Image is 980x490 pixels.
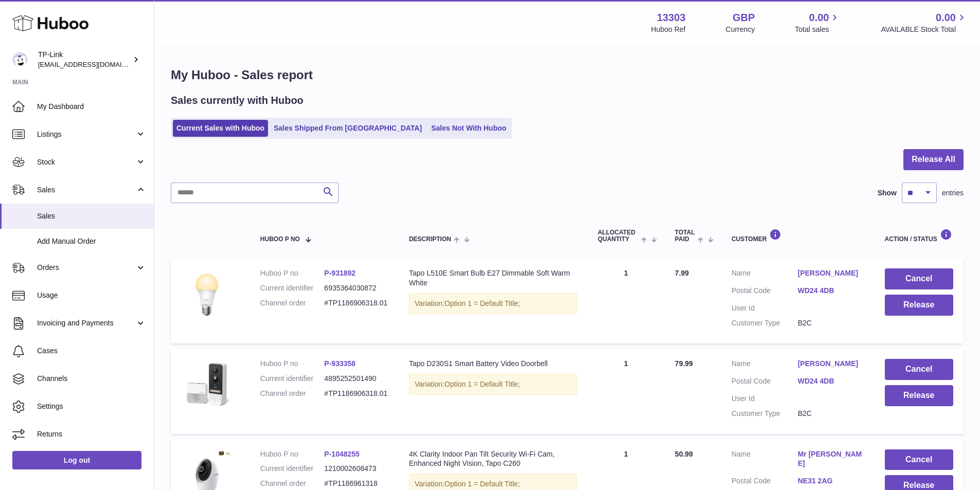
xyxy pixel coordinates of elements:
button: Release All [903,149,964,170]
dd: #TP1186906318.01 [324,298,388,308]
dt: Huboo P no [260,359,325,369]
img: gaby.chen@tp-link.com [12,52,28,67]
span: Orders [37,263,135,273]
div: Variation: [409,374,577,395]
div: Tapo L510E Smart Bulb E27 Dimmable Soft Warm White [409,268,577,288]
a: Sales Shipped From [GEOGRAPHIC_DATA] [270,120,425,137]
dt: Huboo P no [260,449,325,459]
strong: GBP [733,11,755,25]
a: 0.00 AVAILABLE Stock Total [881,11,968,34]
dd: B2C [798,409,864,419]
span: Stock [37,157,135,167]
span: Sales [37,211,146,221]
span: Cases [37,346,146,356]
a: 0.00 Total sales [795,11,841,34]
a: Mr [PERSON_NAME] [798,449,864,469]
span: AVAILABLE Stock Total [881,25,968,34]
a: [PERSON_NAME] [798,359,864,369]
dt: Name [732,449,798,471]
span: Description [409,236,451,243]
dt: Name [732,359,798,371]
span: 0.00 [809,11,829,25]
span: Add Manual Order [37,237,146,246]
a: Current Sales with Huboo [173,120,268,137]
dd: #TP1186961318 [324,479,388,488]
a: Sales Not With Huboo [427,120,510,137]
span: 50.99 [675,450,693,458]
dt: Postal Code [732,376,798,389]
dt: Postal Code [732,286,798,298]
div: 4K Clarity Indoor Pan Tilt Security Wi-Fi Cam, Enhanced Night Vision, Tapo C260 [409,449,577,469]
button: Release [885,295,953,316]
dd: 6935364030872 [324,283,388,293]
td: 1 [587,349,665,434]
div: Variation: [409,293,577,314]
dt: Name [732,268,798,281]
span: Settings [37,402,146,411]
span: Option 1 = Default Title; [444,299,520,307]
span: 79.99 [675,359,693,368]
dt: Customer Type [732,409,798,419]
dt: Channel order [260,479,325,488]
dt: Current identifier [260,464,325,474]
dt: Huboo P no [260,268,325,278]
button: Release [885,385,953,406]
h1: My Huboo - Sales report [171,67,964,83]
img: L510E-Overview-01_large_1586306767589j.png [181,268,233,320]
span: Huboo P no [260,236,300,243]
a: P-933358 [324,359,355,368]
a: P-1048255 [324,450,360,458]
span: Option 1 = Default Title; [444,480,520,488]
span: Sales [37,185,135,195]
dt: User Id [732,394,798,404]
span: Total paid [675,229,695,243]
span: ALLOCATED Quantity [598,229,638,243]
div: Action / Status [885,229,953,243]
label: Show [878,188,897,198]
div: Customer [732,229,864,243]
span: Total sales [795,25,841,34]
dd: 4895252501490 [324,374,388,384]
dt: Channel order [260,298,325,308]
span: [EMAIL_ADDRESS][DOMAIN_NAME] [38,60,151,68]
a: [PERSON_NAME] [798,268,864,278]
td: 1 [587,258,665,343]
div: Huboo Ref [651,25,686,34]
dt: User Id [732,303,798,313]
span: entries [942,188,964,198]
dd: #TP1186906318.01 [324,389,388,398]
dt: Channel order [260,389,325,398]
div: TP-Link [38,50,131,69]
dd: 1210002608473 [324,464,388,474]
span: Usage [37,291,146,300]
dt: Customer Type [732,318,798,328]
dt: Current identifier [260,374,325,384]
button: Cancel [885,359,953,380]
span: My Dashboard [37,102,146,112]
span: Option 1 = Default Title; [444,380,520,388]
button: Cancel [885,268,953,289]
dt: Postal Code [732,476,798,488]
a: WD24 4DB [798,376,864,386]
span: Invoicing and Payments [37,318,135,328]
button: Cancel [885,449,953,470]
span: Returns [37,429,146,439]
img: D230S1main.jpg [181,359,233,410]
span: Channels [37,374,146,384]
dd: B2C [798,318,864,328]
strong: 13303 [657,11,686,25]
a: NE31 2AG [798,476,864,486]
span: Listings [37,130,135,139]
div: Tapo D230S1 Smart Battery Video Doorbell [409,359,577,369]
h2: Sales currently with Huboo [171,94,304,107]
span: 0.00 [936,11,956,25]
div: Currency [726,25,755,34]
span: 7.99 [675,269,689,277]
a: WD24 4DB [798,286,864,296]
a: P-931892 [324,269,355,277]
dt: Current identifier [260,283,325,293]
a: Log out [12,451,141,469]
